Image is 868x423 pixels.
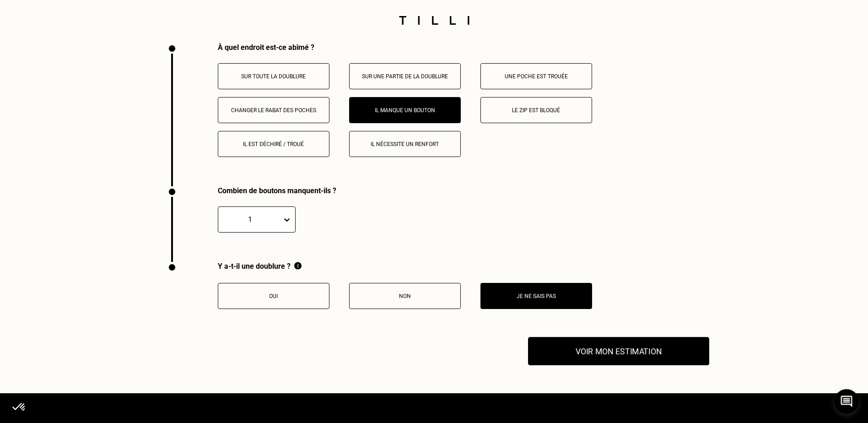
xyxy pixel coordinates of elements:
[354,73,456,80] p: Sur une partie de la doublure
[218,186,574,195] div: Combien de boutons manquent-ils ?
[354,141,456,147] p: Il nécessite un renfort
[485,107,587,114] p: Le zip est bloqué
[396,16,473,25] img: Logo du service de couturière Tilli
[218,97,329,123] button: Changer le rabat des poches
[218,131,329,157] button: Il est déchiré / troué
[349,63,461,89] button: Sur une partie de la doublure
[349,283,461,309] button: Non
[354,107,456,114] p: Il manque un bouton
[485,73,587,80] p: Une poche est trouée
[349,131,461,157] button: Il nécessite un renfort
[294,262,302,270] img: Information
[218,262,592,271] div: Y a-t-il une doublure ?
[218,63,329,89] button: Sur toute la doublure
[480,283,592,309] button: Je ne sais pas
[354,293,456,299] p: Non
[485,293,587,299] p: Je ne sais pas
[223,215,277,224] div: 1
[223,141,324,147] p: Il est déchiré / troué
[223,107,324,114] p: Changer le rabat des poches
[528,337,709,366] button: Voir mon estimation
[218,43,701,52] div: À quel endroit est-ce abîmé ?
[218,283,329,309] button: Oui
[480,63,592,89] button: Une poche est trouée
[480,97,592,123] button: Le zip est bloqué
[349,97,461,123] button: Il manque un bouton
[223,293,324,299] p: Oui
[223,73,324,80] p: Sur toute la doublure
